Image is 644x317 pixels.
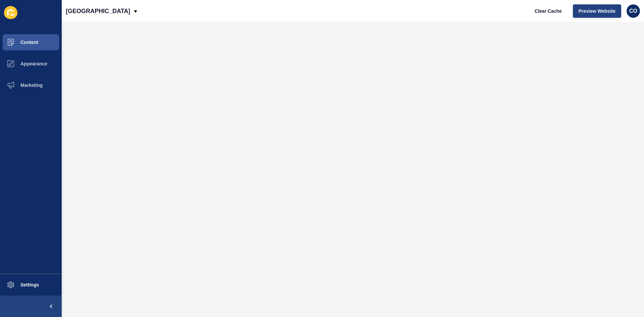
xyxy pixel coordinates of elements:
p: [GEOGRAPHIC_DATA] [66,3,130,19]
span: Clear Cache [535,8,562,14]
button: Clear Cache [529,4,568,18]
span: CO [629,8,637,14]
span: Preview Website [579,8,615,14]
button: Preview Website [573,4,621,18]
